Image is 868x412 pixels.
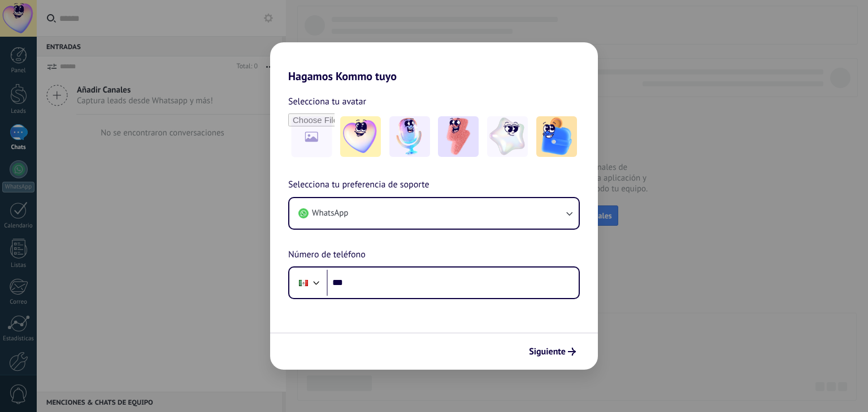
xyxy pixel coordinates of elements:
[288,248,366,262] span: Número de teléfono
[270,42,598,83] h2: Hagamos Kommo tuyo
[289,198,579,229] button: WhatsApp
[536,116,577,157] img: -5.jpeg
[524,342,581,361] button: Siguiente
[529,348,566,356] span: Siguiente
[389,116,430,157] img: -2.jpeg
[487,116,528,157] img: -4.jpeg
[288,94,366,109] span: Selecciona tu avatar
[293,271,314,295] div: Mexico: + 52
[438,116,479,157] img: -3.jpeg
[312,208,348,219] span: WhatsApp
[288,178,429,192] span: Selecciona tu preferencia de soporte
[340,116,381,157] img: -1.jpeg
